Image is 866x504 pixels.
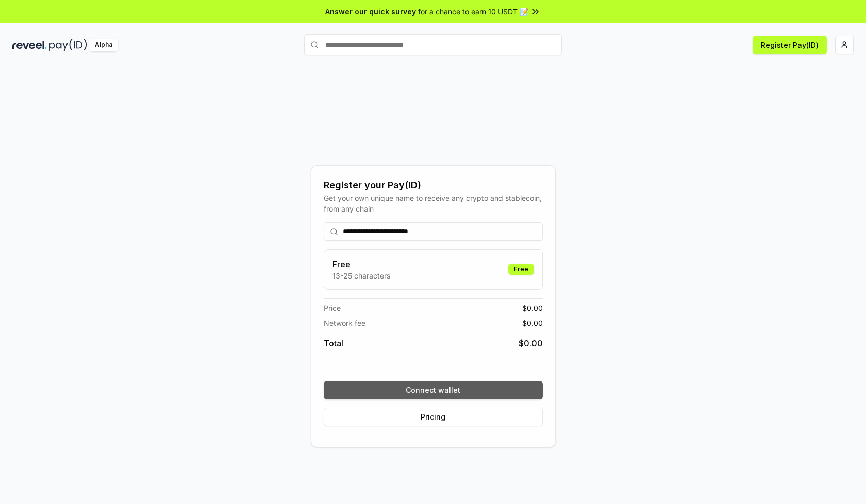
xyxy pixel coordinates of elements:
button: Connect wallet [324,381,543,399]
span: Total [324,337,343,350]
span: Network fee [324,318,365,328]
img: reveel_dark [12,39,47,51]
span: Price [324,303,341,314]
span: $ 0.00 [519,337,543,350]
div: Register your Pay(ID) [324,178,543,193]
div: Free [508,264,534,275]
button: Register Pay(ID) [753,36,827,54]
p: 13-25 characters [332,270,390,281]
span: $ 0.00 [522,303,543,314]
span: for a chance to earn 10 USDT 📝 [418,6,528,17]
img: pay_id [49,39,87,51]
h3: Free [332,258,390,270]
span: $ 0.00 [522,318,543,328]
div: Get your own unique name to receive any crypto and stablecoin, from any chain [324,193,543,214]
span: Answer our quick survey [325,6,416,17]
button: Pricing [324,408,543,426]
div: Alpha [89,39,118,51]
